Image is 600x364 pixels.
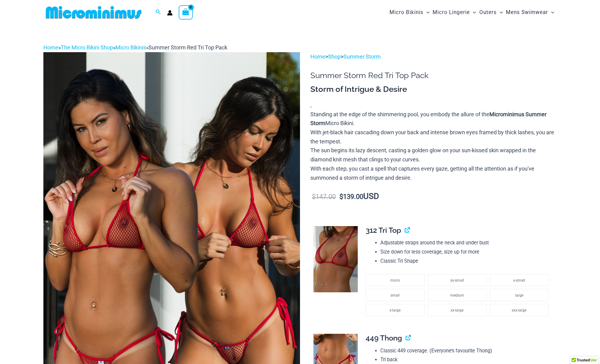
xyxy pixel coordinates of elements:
span: x-small [513,278,525,283]
img: Summer Storm Red 312 Tri Top [313,226,358,293]
li: xx-small [428,274,487,286]
li: xx-large [428,304,487,316]
a: Home [43,44,58,51]
span: x-large [390,308,401,312]
a: Micro BikinisMenu ToggleMenu Toggle [388,3,431,22]
p: USD [310,192,557,201]
a: Account icon link [167,10,173,16]
li: medium [428,289,487,301]
li: micro [366,274,425,286]
a: Micro Bikinis [115,44,146,51]
nav: Site Navigation [387,2,557,23]
a: Micro LingerieMenu ToggleMenu Toggle [431,3,477,22]
a: The Micro Bikini Shop [61,44,113,51]
a: Home [310,53,325,60]
div: , [310,84,557,182]
a: OutersMenu ToggleMenu Toggle [478,3,504,22]
span: $ [339,193,343,200]
li: x-large [366,304,425,316]
span: Micro Lingerie [433,5,470,20]
a: View Shopping Cart, empty [179,5,193,19]
span: xx-large [451,308,463,312]
span: Outers [479,5,497,20]
span: xxx-large [512,308,526,312]
a: Search icon link [155,9,161,16]
span: » » » [43,44,227,51]
li: xxx-large [490,304,549,316]
a: Shop [328,53,341,60]
span: Micro Bikinis [390,5,423,20]
span: medium [450,293,464,297]
span: Menu Toggle [548,5,554,20]
li: Classic Tri Shape [380,257,551,266]
li: small [366,289,425,301]
span: 312 Tri Top [366,226,401,235]
span: Mens Swimwear [506,5,548,20]
bdi: 147.00 [312,193,336,200]
p: Standing at the edge of the shimmering pool, you embody the allure of the Micro Bikini. With jet-... [310,110,557,182]
span: $ [312,193,316,200]
span: Menu Toggle [470,5,476,20]
span: 449 Thong [366,333,402,342]
a: Summer Storm [343,53,381,60]
span: Menu Toggle [497,5,503,20]
h3: Storm of Intrigue & Desire [310,84,557,95]
span: large [515,293,523,297]
span: micro [390,278,400,283]
li: Size down for less coverage, size up for more [380,247,551,257]
li: Classic 449 coverage. (Everyone’s favourite Thong) [380,346,551,355]
bdi: 139.00 [339,193,363,200]
li: x-small [490,274,549,286]
span: small [390,293,400,297]
li: large [490,289,549,301]
h1: Summer Storm Red Tri Top Pack [310,71,557,80]
span: Summer Storm Red Tri Top Pack [148,44,227,51]
a: Mens SwimwearMenu ToggleMenu Toggle [504,3,556,22]
span: xx-small [450,278,464,283]
p: > > [310,52,557,61]
img: MM SHOP LOGO FLAT [43,5,144,19]
b: Microminimus Summer Storm [310,111,547,127]
li: Adjustable straps around the neck and under bust [380,238,551,247]
span: Menu Toggle [423,5,430,20]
